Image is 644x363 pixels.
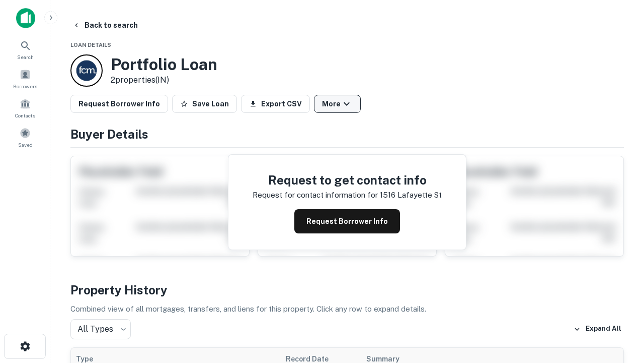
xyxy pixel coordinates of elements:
button: Save Loan [172,95,237,113]
button: More [314,95,361,113]
p: 1516 lafayette st [380,189,442,201]
h4: Request to get contact info [253,171,442,189]
p: Request for contact information for [253,189,378,201]
img: capitalize-icon.png [16,8,35,28]
button: Back to search [68,16,142,34]
iframe: Chat Widget [594,282,644,331]
span: Saved [18,141,33,149]
a: Contacts [3,94,47,122]
a: Saved [3,124,47,151]
div: All Types [70,319,131,339]
button: Expand All [571,322,624,337]
p: 2 properties (IN) [111,74,217,86]
a: Search [3,36,47,63]
button: Request Borrower Info [294,209,400,233]
button: Export CSV [241,95,310,113]
span: Contacts [15,111,35,119]
h3: Portfolio Loan [111,55,217,74]
p: Combined view of all mortgages, transfers, and liens for this property. Click any row to expand d... [70,303,624,315]
h4: Property History [70,281,624,299]
span: Loan Details [70,42,111,48]
h4: Buyer Details [70,125,624,143]
span: Borrowers [13,82,37,90]
button: Request Borrower Info [70,95,168,113]
span: Search [17,53,34,61]
a: Borrowers [3,65,47,92]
